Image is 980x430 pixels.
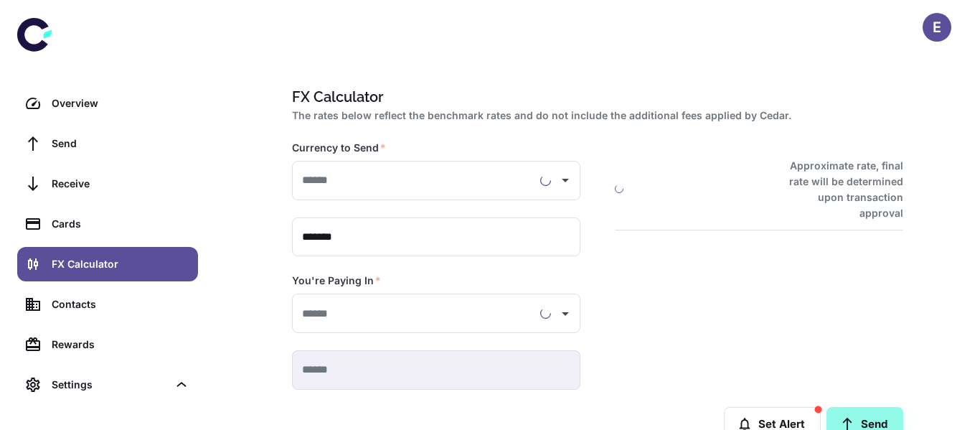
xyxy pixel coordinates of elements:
a: Cards [17,207,198,241]
a: Contacts [17,287,198,322]
h1: FX Calculator [292,86,897,108]
label: You're Paying In [292,274,381,288]
div: Receive [52,176,189,192]
div: Contacts [52,296,189,312]
div: FX Calculator [52,256,189,272]
a: Rewards [17,327,198,362]
div: Send [52,136,189,151]
a: Overview [17,86,198,121]
h6: Approximate rate, final rate will be determined upon transaction approval [773,158,903,221]
button: E [923,13,951,42]
button: Open [555,170,575,190]
div: Settings [52,377,168,393]
a: FX Calculator [17,247,198,281]
a: Send [17,126,198,161]
a: Receive [17,167,198,201]
div: Settings [17,368,198,402]
div: Rewards [52,337,189,352]
div: Overview [52,95,189,111]
button: Open [555,304,575,324]
div: Cards [52,216,189,232]
label: Currency to Send [292,141,386,155]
